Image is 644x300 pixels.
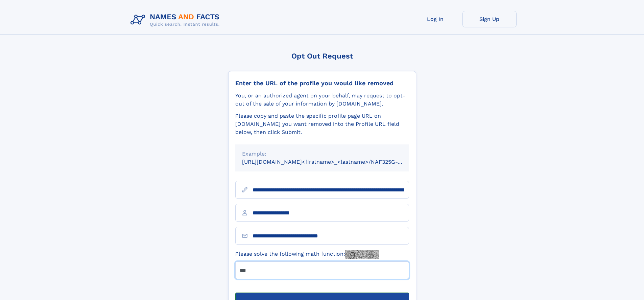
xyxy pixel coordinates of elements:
[235,79,409,87] div: Enter the URL of the profile you would like removed
[462,11,517,27] a: Sign Up
[228,52,416,60] div: Opt Out Request
[235,112,409,136] div: Please copy and paste the specific profile page URL on [DOMAIN_NAME] you want removed into the Pr...
[235,92,409,108] div: You, or an authorized agent on your behalf, may request to opt-out of the sale of your informatio...
[235,250,379,259] label: Please solve the following math function:
[242,150,402,158] div: Example:
[128,11,225,29] img: Logo Names and Facts
[242,159,422,165] small: [URL][DOMAIN_NAME]<firstname>_<lastname>/NAF325G-xxxxxxxx
[408,11,462,27] a: Log In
